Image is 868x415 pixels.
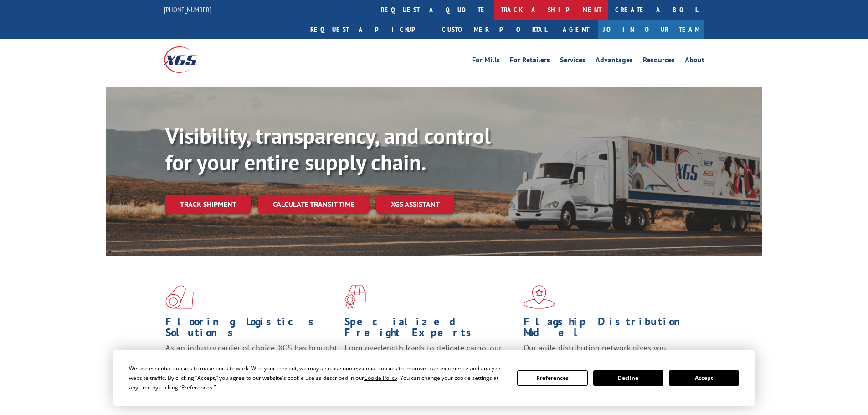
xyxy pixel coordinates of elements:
a: For Mills [472,56,500,67]
b: Visibility, transparency, and control for your entire supply chain. [165,122,491,176]
a: Track shipment [165,195,251,214]
a: Advantages [596,56,633,67]
a: Customer Portal [435,20,554,39]
img: xgs-icon-total-supply-chain-intelligence-red [165,285,194,309]
span: Cookie Policy [364,374,397,382]
a: Services [560,56,586,67]
h1: Flagship Distribution Model [524,316,696,343]
h1: Specialized Freight Experts [344,316,517,343]
a: Resources [643,56,675,67]
img: xgs-icon-focused-on-flooring-red [344,285,366,309]
p: From overlength loads to delicate cargo, our experienced staff knows the best way to move your fr... [344,343,517,383]
button: Preferences [517,370,587,386]
a: [PHONE_NUMBER] [164,5,211,14]
div: We use essential cookies to make our site work. With your consent, we may also use non-essential ... [129,364,506,392]
span: As an industry carrier of choice, XGS has brought innovation and dedication to flooring logistics... [165,343,337,375]
a: For Retailers [510,56,550,67]
a: Agent [554,20,598,39]
button: Decline [593,370,663,386]
span: Preferences [181,384,212,391]
a: Calculate transit time [258,195,369,214]
button: Accept [669,370,739,386]
img: xgs-icon-flagship-distribution-model-red [524,285,555,309]
a: Request a pickup [303,20,435,39]
a: XGS ASSISTANT [376,195,454,214]
h1: Flooring Logistics Solutions [165,316,338,343]
div: Cookie Consent Prompt [113,350,755,406]
a: Join Our Team [598,20,704,39]
span: Our agile distribution network gives you nationwide inventory management on demand. [524,343,691,364]
a: About [685,56,704,67]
